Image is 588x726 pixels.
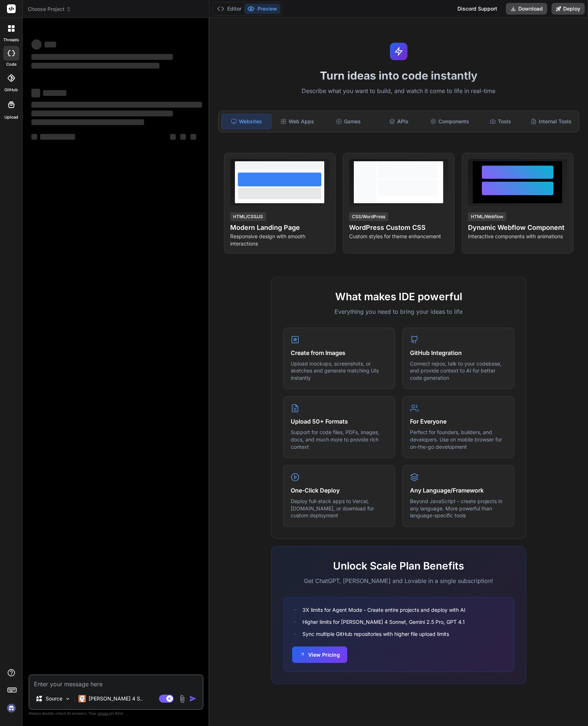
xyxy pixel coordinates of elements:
span: ‌ [43,90,66,96]
span: ‌ [31,102,202,108]
label: GitHub [4,87,18,93]
div: Internal Tools [527,114,576,129]
label: threads [3,37,19,43]
h2: Unlock Scale Plan Benefits [283,558,514,574]
img: Claude 4 Sonnet [78,695,86,702]
span: ‌ [190,134,196,140]
img: attachment [178,695,186,703]
span: ‌ [180,134,186,140]
div: Games [324,114,373,129]
span: ‌ [31,63,159,69]
p: Perfect for founders, builders, and developers. Use on mobile browser for on-the-go development [410,429,507,450]
span: ‌ [31,119,144,125]
img: signin [5,702,18,714]
label: code [6,61,16,67]
h1: Turn ideas into code instantly [214,69,584,82]
p: Everything you need to bring your ideas to life [283,307,514,316]
p: Connect repos, talk to your codebase, and provide context to AI for better code generation [410,360,507,382]
span: Sync multiple GitHub repositories with higher file upload limits [302,630,449,638]
div: Web Apps [273,114,322,129]
h4: GitHub Integration [410,348,507,357]
span: ‌ [170,134,176,140]
p: Source [46,695,62,702]
div: APIs [374,114,423,129]
span: ‌ [31,54,173,60]
span: Choose Project [28,5,71,13]
div: Discord Support [453,3,502,15]
button: Download [506,3,547,15]
p: Always double-check its answers. Your in Bind [28,710,204,717]
p: Custom styles for theme enhancement [349,233,448,240]
p: Deploy full-stack apps to Vercel, [DOMAIN_NAME], or download for custom deployment [291,498,387,519]
label: Upload [4,114,18,120]
span: ‌ [31,89,40,97]
p: Support for code files, PDFs, images, docs, and much more to provide rich context [291,429,387,450]
p: Beyond JavaScript - create projects in any language. More powerful than language-specific tools [410,498,507,519]
p: Interactive components with animations [468,233,567,240]
h2: What makes IDE powerful [283,289,514,304]
button: Deploy [552,3,585,15]
p: [PERSON_NAME] 4 S.. [89,695,143,702]
h4: Upload 50+ Formats [291,417,387,426]
div: Tools [476,114,525,129]
div: Components [425,114,474,129]
span: ‌ [31,39,42,50]
span: 3X limits for Agent Mode - Create entire projects and deploy with AI [302,606,465,614]
h4: Modern Landing Page [230,223,329,233]
div: CSS/WordPress [349,212,388,221]
h4: Create from Images [291,348,387,357]
span: ‌ [31,134,37,140]
img: Pick Models [65,696,71,702]
p: Describe what you want to build, and watch it come to life in real-time [214,86,584,96]
button: Editor [214,4,244,14]
span: ‌ [45,42,56,47]
span: ‌ [40,134,75,140]
button: Preview [244,4,280,14]
span: Higher limits for [PERSON_NAME] 4 Sonnet, Gemini 2.5 Pro, GPT 4.1 [302,618,465,626]
h4: One-Click Deploy [291,486,387,495]
p: Upload mockups, screenshots, or sketches and generate matching UIs instantly [291,360,387,382]
h4: For Everyone [410,417,507,426]
h4: Any Language/Framework [410,486,507,495]
span: ‌ [31,111,173,116]
h4: Dynamic Webflow Component [468,223,567,233]
div: HTML/CSS/JS [230,212,266,221]
p: Responsive design with smooth interactions [230,233,329,247]
img: icon [189,695,197,702]
h4: WordPress Custom CSS [349,223,448,233]
div: HTML/Webflow [468,212,506,221]
div: Websites [221,114,271,129]
button: View Pricing [292,646,347,663]
span: privacy [98,711,111,715]
p: Get ChatGPT, [PERSON_NAME] and Lovable in a single subscription! [283,576,514,585]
